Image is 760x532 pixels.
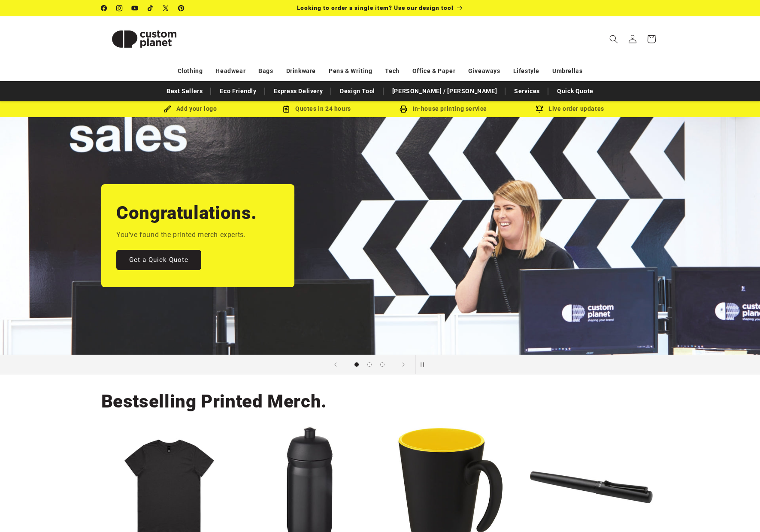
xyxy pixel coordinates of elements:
a: Get a Quick Quote [116,250,201,270]
a: Headwear [215,64,245,79]
div: Add your logo [127,103,254,114]
summary: Search [604,30,623,49]
button: Next slide [394,355,413,374]
button: Pause slideshow [415,355,434,374]
div: Quotes in 24 hours [254,103,380,114]
a: Custom Planet [98,16,190,61]
div: Live order updates [507,103,633,114]
a: Drinkware [286,64,316,79]
button: Previous slide [326,355,345,374]
a: Quick Quote [553,84,598,99]
img: Order updates [536,105,543,113]
p: You've found the printed merch experts. [116,229,245,241]
img: Brush Icon [164,105,171,113]
a: Giveaways [468,64,500,79]
iframe: Chat Widget [717,491,760,532]
a: Best Sellers [162,84,207,99]
img: In-house printing [400,105,407,113]
button: Load slide 3 of 3 [376,358,389,371]
h2: Congratulations. [116,201,257,225]
a: [PERSON_NAME] / [PERSON_NAME] [388,84,501,99]
span: Looking to order a single item? Use our design tool [297,4,454,11]
h2: Bestselling Printed Merch. [101,390,327,413]
a: Umbrellas [552,64,582,79]
a: Office & Paper [412,64,455,79]
img: Custom Planet [101,20,187,58]
a: Express Delivery [269,84,327,99]
a: Lifestyle [513,64,539,79]
a: Design Tool [336,84,379,99]
button: Load slide 1 of 3 [350,358,363,371]
a: Tech [385,64,399,79]
a: Bags [258,64,273,79]
a: Pens & Writing [329,64,372,79]
a: Clothing [178,64,203,79]
img: Order Updates Icon [282,105,290,113]
div: In-house printing service [380,103,507,114]
a: Eco Friendly [215,84,260,99]
button: Load slide 2 of 3 [363,358,376,371]
a: Services [510,84,544,99]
